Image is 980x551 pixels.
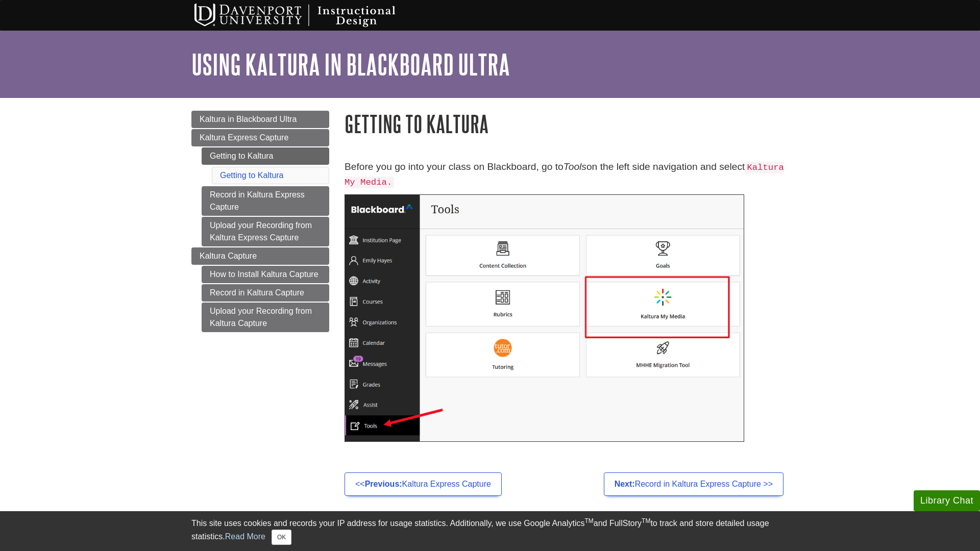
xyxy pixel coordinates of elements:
em: Tools [563,161,586,172]
a: <<Previous:Kaltura Express Capture [345,472,502,496]
sup: TM [642,517,650,524]
strong: Previous: [365,480,402,488]
a: Getting to Kaltura [220,171,284,180]
span: Kaltura Capture [200,252,257,260]
a: Read More [225,532,265,541]
p: Before you go into your class on Blackboard, go to on the left side navigation and select [345,160,789,189]
a: Using Kaltura in Blackboard Ultra [191,48,510,80]
code: Kaltura My Media. [345,162,784,188]
button: Library Chat [914,490,980,511]
a: Kaltura Capture [191,247,329,265]
div: This site uses cookies and records your IP address for usage statistics. Additionally, we use Goo... [191,517,789,545]
a: Getting to Kaltura [202,147,329,165]
a: Kaltura in Blackboard Ultra [191,111,329,128]
a: Record in Kaltura Capture [202,284,329,302]
img: blackboard tools [345,194,744,442]
a: Upload your Recording from Kaltura Express Capture [202,217,329,246]
a: Upload your Recording from Kaltura Capture [202,303,329,332]
button: Close [272,530,291,545]
h1: Getting to Kaltura [345,111,789,137]
span: Kaltura Express Capture [200,133,288,142]
div: Guide Page Menu [191,111,329,332]
span: Kaltura in Blackboard Ultra [200,115,297,123]
a: Kaltura Express Capture [191,129,329,146]
sup: TM [584,517,593,524]
a: Next:Record in Kaltura Express Capture >> [604,472,783,496]
a: Record in Kaltura Express Capture [202,186,329,216]
a: How to Install Kaltura Capture [202,266,329,283]
strong: Next: [615,480,635,488]
img: Davenport University Instructional Design [186,3,431,28]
